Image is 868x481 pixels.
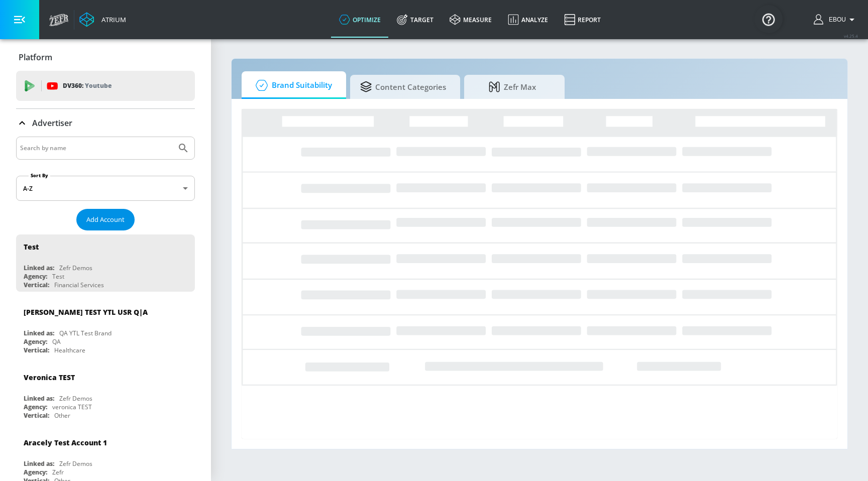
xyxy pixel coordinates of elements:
[19,52,52,63] p: Platform
[24,394,54,403] div: Linked as:
[24,438,107,447] div: Aracely Test Account 1
[814,14,858,26] button: Ebou
[389,2,442,38] a: Target
[24,346,49,354] div: Vertical:
[24,403,47,411] div: Agency:
[54,411,70,420] div: Other
[360,75,446,99] span: Content Categories
[97,15,126,24] div: Atrium
[52,337,61,346] div: QA
[24,272,47,281] div: Agency:
[79,12,126,27] a: Atrium
[16,176,195,201] div: A-Z
[20,142,172,155] input: Search by name
[59,394,92,403] div: Zefr Demos
[16,109,195,137] div: Advertiser
[24,329,54,337] div: Linked as:
[86,214,125,225] span: Add Account
[844,33,858,39] span: v 4.25.4
[16,300,195,357] div: [PERSON_NAME] TEST YTL USR Q|ALinked as:QA YTL Test BrandAgency:QAVertical:Healthcare
[16,43,195,71] div: Platform
[24,337,47,346] div: Agency:
[474,75,551,99] span: Zefr Max
[16,234,195,292] div: TestLinked as:Zefr DemosAgency:TestVertical:Financial Services
[16,365,195,422] div: Veronica TESTLinked as:Zefr DemosAgency:veronica TESTVertical:Other
[54,346,85,354] div: Healthcare
[29,172,50,179] label: Sort By
[825,16,846,23] span: login as: ebou.njie@zefr.com
[252,73,332,97] span: Brand Suitability
[754,5,783,33] button: Open Resource Center
[24,242,39,252] div: Test
[59,329,112,337] div: QA YTL Test Brand
[24,264,54,272] div: Linked as:
[24,459,54,468] div: Linked as:
[63,80,112,91] p: DV360:
[24,307,148,317] div: [PERSON_NAME] TEST YTL USR Q|A
[24,281,49,289] div: Vertical:
[556,2,609,38] a: Report
[32,117,72,129] p: Advertiser
[59,459,92,468] div: Zefr Demos
[500,2,556,38] a: Analyze
[54,281,104,289] div: Financial Services
[52,272,64,281] div: Test
[52,468,64,476] div: Zefr
[16,71,195,101] div: DV360: Youtube
[24,468,47,476] div: Agency:
[76,209,135,230] button: Add Account
[24,411,49,420] div: Vertical:
[331,2,389,38] a: optimize
[52,403,92,411] div: veronica TEST
[59,264,92,272] div: Zefr Demos
[85,80,112,91] p: Youtube
[24,373,75,382] div: Veronica TEST
[442,2,500,38] a: measure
